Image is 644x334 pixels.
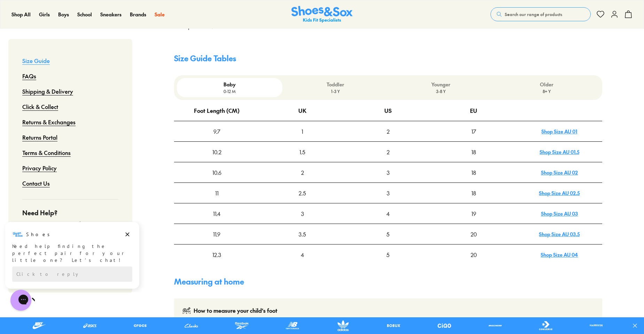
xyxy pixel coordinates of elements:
[285,88,385,94] p: 1-3 Y
[541,169,578,176] a: Shop Size AU 02
[194,101,239,120] div: Foot Length (CM)
[346,163,431,182] div: 3
[58,11,69,18] a: Boys
[541,251,578,258] a: Shop Size AU 04
[260,122,345,141] div: 1
[22,145,71,160] a: Terms & Conditions
[12,22,132,43] div: Need help finding the perfect pair for your little one? Let’s chat!
[22,53,50,68] a: Size Guide
[174,183,259,203] div: 11
[431,163,516,182] div: 18
[260,142,345,162] div: 1.5
[22,84,73,99] a: Shipping & Delivery
[130,11,146,18] a: Brands
[5,8,139,43] div: Message from Shoes. Need help finding the perfect pair for your little one? Let’s chat!
[298,101,306,120] div: UK
[384,101,392,120] div: US
[431,122,516,141] div: 17
[470,101,477,120] div: EU
[26,10,54,17] h3: Shoes
[490,7,591,21] button: Search our range of products
[291,6,353,23] a: Shoes & Sox
[346,183,431,203] div: 3
[431,245,516,264] div: 20
[22,208,118,217] h4: Need Help?
[12,46,132,61] div: Reply to the campaigns
[541,128,577,135] a: Shop Size AU 01
[123,9,132,18] button: Dismiss campaign
[431,183,516,203] div: 18
[22,99,58,114] a: Click & Collect
[39,11,50,18] span: Girls
[174,142,259,162] div: 10.2
[539,231,580,238] a: Shop Size AU 03.5
[260,183,345,203] div: 2.5
[541,210,578,217] a: Shop Size AU 03
[100,11,121,18] span: Sneakers
[22,114,76,130] a: Returns & Exchanges
[39,11,50,18] a: Girls
[11,11,31,18] a: Shop All
[346,204,431,223] div: 4
[346,224,431,244] div: 5
[496,88,597,94] p: 8+ Y
[496,81,597,88] p: Older
[346,142,431,162] div: 2
[22,130,57,145] a: Returns Portal
[260,204,345,223] div: 3
[174,53,602,64] h4: Size Guide Tables
[291,6,353,23] img: SNS_Logo_Responsive.svg
[346,122,431,141] div: 2
[431,204,516,223] div: 19
[5,1,139,68] div: Campaign message
[346,245,431,264] div: 5
[174,245,259,264] div: 12.3
[174,276,602,287] h4: Measuring at home
[22,220,118,273] p: Our customer support hours are 9 am - 4 pm from [DATE] to [DATE]. If you would like to speak to o...
[260,163,345,182] div: 2
[130,11,146,18] span: Brands
[22,160,57,176] a: Privacy Policy
[260,245,345,264] div: 4
[431,142,516,162] div: 18
[58,11,69,18] span: Boys
[155,11,165,18] span: Sale
[174,224,259,244] div: 11.9
[180,81,280,88] p: Baby
[155,11,165,18] a: Sale
[391,88,491,94] p: 3-8 Y
[391,81,491,88] p: Younger
[11,11,31,18] span: Shop All
[174,122,259,141] div: 9.7
[100,11,121,18] a: Sneakers
[285,81,385,88] p: Toddler
[194,307,277,315] div: How to measure your child’s foot
[77,11,92,18] a: School
[77,11,92,18] span: School
[12,8,23,19] img: Shoes logo
[22,68,36,84] a: FAQs
[539,189,580,196] a: Shop Size AU 02.5
[260,224,345,244] div: 3.5
[540,148,579,155] a: Shop Size AU 01.5
[174,204,259,223] div: 11.4
[431,224,516,244] div: 20
[505,11,562,17] span: Search our range of products
[180,88,280,94] p: 0-12 M
[7,287,35,313] iframe: Gorgias live chat messenger
[174,163,259,182] div: 10.6
[22,176,50,191] a: Contact Us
